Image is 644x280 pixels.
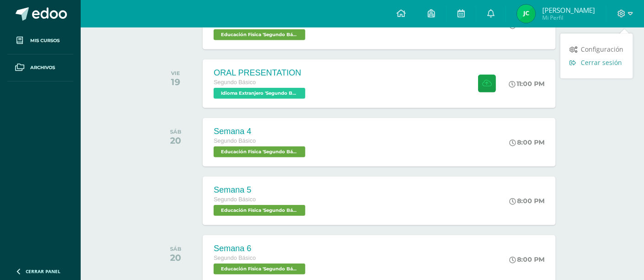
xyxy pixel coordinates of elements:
[7,27,73,54] a: Mis cursos
[214,29,305,40] span: Educación Física 'Segundo Básico B'
[214,79,256,86] span: Segundo Básico
[517,5,535,23] img: ea1128815ae1cf43e590f85f5e8a7301.png
[561,56,633,70] a: Cerrar sesión
[214,88,305,99] span: Idioma Extranjero 'Segundo Básico B'
[581,45,624,54] span: Configuración
[542,14,595,22] span: Mi Perfil
[170,252,182,263] div: 20
[509,255,545,264] div: 8:00 PM
[214,205,305,216] span: Educación Física 'Segundo Básico B'
[509,138,545,146] div: 8:00 PM
[509,197,545,205] div: 8:00 PM
[170,135,182,146] div: 20
[170,246,182,252] div: SÁB
[214,68,308,78] div: ORAL PRESENTATION
[214,255,256,261] span: Segundo Básico
[214,146,305,157] span: Educación Física 'Segundo Básico B'
[214,264,305,275] span: Educación Física 'Segundo Básico B'
[7,54,73,81] a: Archivos
[214,138,256,144] span: Segundo Básico
[171,76,180,87] div: 19
[30,64,55,71] span: Archivos
[214,185,308,195] div: Semana 5
[509,80,545,88] div: 11:00 PM
[171,70,180,76] div: VIE
[26,268,61,275] span: Cerrar panel
[214,127,308,136] div: Semana 4
[214,244,308,253] div: Semana 6
[170,129,182,135] div: SÁB
[542,5,595,15] span: [PERSON_NAME]
[581,59,622,67] span: Cerrar sesión
[214,196,256,203] span: Segundo Básico
[561,43,633,56] a: Configuración
[30,37,60,44] span: Mis cursos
